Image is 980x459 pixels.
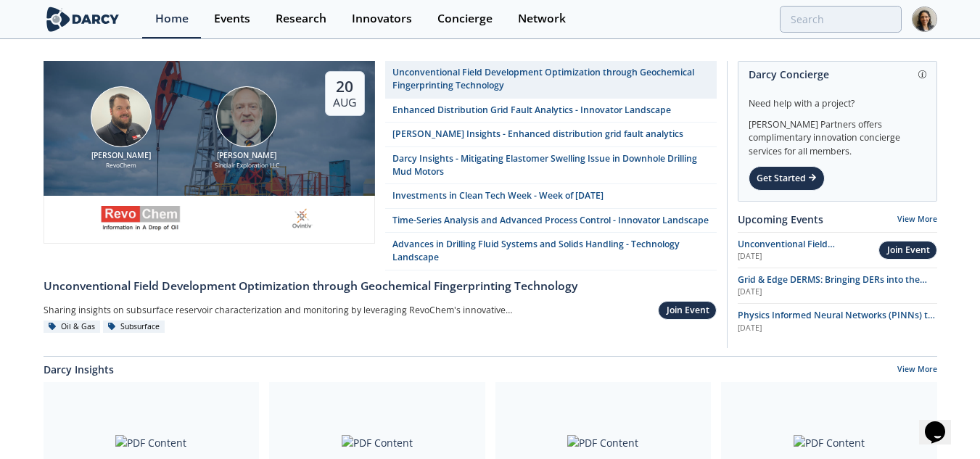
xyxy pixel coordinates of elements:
img: revochem.com.png [100,203,181,233]
a: Advances in Drilling Fluid Systems and Solids Handling - Technology Landscape [385,233,717,270]
div: Join Event [667,304,709,317]
div: RevoChem [64,161,179,170]
a: Upcoming Events [738,212,823,227]
a: Physics Informed Neural Networks (PINNs) to Accelerate Subsurface Scenario Analysis [DATE] [738,309,937,334]
button: Join Event [878,241,936,260]
a: Unconventional Field Development Optimization through Geochemical Fingerprinting Technology [44,270,717,295]
div: Events [214,13,250,25]
a: Time-Series Analysis and Advanced Process Control - Innovator Landscape [385,209,717,233]
div: Concierge [437,13,493,25]
div: 20 [333,77,356,96]
span: Physics Informed Neural Networks (PINNs) to Accelerate Subsurface Scenario Analysis [738,309,935,334]
div: Oil & Gas [44,321,101,334]
div: Research [276,13,326,25]
img: Bob Aylsworth [91,86,152,147]
img: information.svg [918,70,926,78]
span: Grid & Edge DERMS: Bringing DERs into the Control Room [738,273,927,299]
img: Profile [912,7,937,32]
input: Advanced Search [780,6,902,33]
div: Unconventional Field Development Optimization through Geochemical Fingerprinting Technology [44,278,717,295]
div: Subsurface [103,321,165,334]
div: Aug [333,96,356,110]
button: Join Event [658,301,716,321]
a: Bob Aylsworth [PERSON_NAME] RevoChem John Sinclair [PERSON_NAME] Sinclair Exploration LLC 20 Aug [44,61,375,270]
a: Unconventional Field Development Optimization through Geochemical Fingerprinting Technology [385,61,717,99]
div: [PERSON_NAME] Partners offers complimentary innovation concierge services for all members. [749,110,926,158]
a: View More [897,214,937,224]
div: [PERSON_NAME] [189,150,305,162]
iframe: chat widget [919,401,965,444]
div: [DATE] [738,251,879,262]
a: Darcy Insights [44,362,114,377]
div: [DATE] [738,286,937,298]
div: Home [155,13,189,25]
span: Unconventional Field Development Optimization through Geochemical Fingerprinting Technology [738,238,854,290]
div: Unconventional Field Development Optimization through Geochemical Fingerprinting Technology [392,66,709,93]
a: [PERSON_NAME] Insights - Enhanced distribution grid fault analytics [385,123,717,146]
img: John Sinclair [216,86,277,147]
a: Darcy Insights - Mitigating Elastomer Swelling Issue in Downhole Drilling Mud Motors [385,147,717,185]
div: [PERSON_NAME] [64,150,179,162]
img: ovintiv.com.png [287,203,318,233]
a: Enhanced Distribution Grid Fault Analytics - Innovator Landscape [385,99,717,123]
img: logo-wide.svg [44,7,123,32]
a: Grid & Edge DERMS: Bringing DERs into the Control Room [DATE] [738,273,937,298]
div: Network [518,13,566,25]
div: Join Event [887,244,930,257]
div: Sharing insights on subsurface reservoir characterization and monitoring by leveraging RevoChem's... [44,300,531,321]
div: [DATE] [738,323,937,334]
a: Investments in Clean Tech Week - Week of [DATE] [385,184,717,208]
a: View More [897,364,937,377]
div: Sinclair Exploration LLC [189,161,305,170]
div: Need help with a project? [749,87,926,110]
a: Unconventional Field Development Optimization through Geochemical Fingerprinting Technology [DATE] [738,238,879,262]
div: Darcy Concierge [749,62,926,87]
div: Innovators [352,13,412,25]
div: Get Started [749,166,825,191]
